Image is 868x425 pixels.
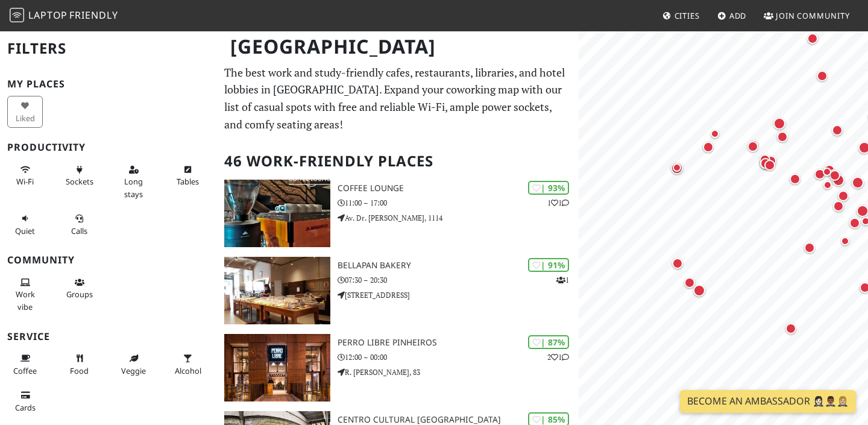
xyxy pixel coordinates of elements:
[338,415,579,425] h3: Centro Cultural [GEOGRAPHIC_DATA]
[7,385,43,417] button: Cards
[847,215,863,231] div: Map marker
[338,338,579,348] h3: Perro Libre Pinheiros
[776,10,850,21] span: Join Community
[217,334,579,401] a: Perro Libre Pinheiros | 87% 21 Perro Libre Pinheiros 12:00 – 00:00 R. [PERSON_NAME], 83
[835,188,851,204] div: Map marker
[691,282,708,299] div: Map marker
[16,176,34,187] span: Stable Wi-Fi
[822,162,837,178] div: Map marker
[528,335,569,349] div: | 87%
[116,348,151,380] button: Veggie
[670,256,685,271] div: Map marker
[7,348,43,380] button: Coffee
[762,157,778,173] div: Map marker
[221,30,576,63] h1: [GEOGRAPHIC_DATA]
[71,225,87,236] span: Video/audio calls
[7,142,210,153] h3: Productivity
[124,176,143,199] span: Long stays
[7,30,210,67] h2: Filters
[15,402,36,413] span: Credit cards
[547,351,569,363] p: 2 1
[7,331,210,342] h3: Service
[802,240,817,256] div: Map marker
[820,178,835,192] div: Map marker
[757,152,773,168] div: Map marker
[814,68,830,84] div: Map marker
[338,197,579,209] p: 11:00 – 17:00
[61,160,97,192] button: Sockets
[224,334,330,401] img: Perro Libre Pinheiros
[121,365,146,376] span: Veggie
[10,8,24,22] img: LaptopFriendly
[217,257,579,324] a: Bellapan Bakery | 91% 1 Bellapan Bakery 07:30 – 20:30 [STREET_ADDRESS]
[338,367,579,378] p: R. [PERSON_NAME], 83
[838,234,852,248] div: Map marker
[758,156,773,171] div: Map marker
[70,365,89,376] span: Food
[66,176,93,187] span: Power sockets
[675,10,700,21] span: Cities
[13,365,37,376] span: Coffee
[15,225,35,236] span: Quiet
[338,351,579,363] p: 12:00 – 00:00
[670,160,684,175] div: Map marker
[61,348,97,380] button: Food
[771,115,788,132] div: Map marker
[338,260,579,271] h3: Bellapan Bakery
[170,160,206,192] button: Tables
[745,139,761,154] div: Map marker
[747,137,761,151] div: Map marker
[680,390,856,413] a: Become an Ambassador 🤵🏻‍♀️🤵🏾‍♂️🤵🏼‍♀️
[170,348,206,380] button: Alcohol
[528,258,569,272] div: | 91%
[224,257,330,324] img: Bellapan Bakery
[757,155,774,172] div: Map marker
[28,8,68,22] span: Laptop
[217,180,579,247] a: Coffee Lounge | 93% 11 Coffee Lounge 11:00 – 17:00 Av. Dr. [PERSON_NAME], 1114
[7,272,43,316] button: Work vibe
[7,160,43,192] button: Wi-Fi
[16,289,35,312] span: People working
[7,78,210,90] h3: My Places
[338,212,579,224] p: Av. Dr. [PERSON_NAME], 1114
[827,168,843,183] div: Map marker
[849,174,866,191] div: Map marker
[177,176,199,187] span: Work-friendly tables
[61,272,97,304] button: Groups
[7,209,43,241] button: Quiet
[61,209,97,241] button: Calls
[547,197,569,209] p: 1 1
[10,5,118,27] a: LaptopFriendly LaptopFriendly
[759,5,855,27] a: Join Community
[224,143,571,180] h2: 46 Work-Friendly Places
[700,139,716,155] div: Map marker
[787,171,803,187] div: Map marker
[682,275,697,291] div: Map marker
[175,365,201,376] span: Alcohol
[7,254,210,266] h3: Community
[556,274,569,286] p: 1
[338,183,579,194] h3: Coffee Lounge
[668,160,685,177] div: Map marker
[783,321,799,336] div: Map marker
[338,289,579,301] p: [STREET_ADDRESS]
[831,198,846,214] div: Map marker
[338,274,579,286] p: 07:30 – 20:30
[775,129,790,145] div: Map marker
[729,10,747,21] span: Add
[224,180,330,247] img: Coffee Lounge
[66,289,93,300] span: Group tables
[812,166,828,182] div: Map marker
[116,160,151,204] button: Long stays
[69,8,118,22] span: Friendly
[712,5,752,27] a: Add
[528,181,569,195] div: | 93%
[708,127,722,141] div: Map marker
[829,122,845,138] div: Map marker
[224,64,571,133] p: The best work and study-friendly cafes, restaurants, libraries, and hotel lobbies in [GEOGRAPHIC_...
[820,165,834,179] div: Map marker
[805,31,820,46] div: Map marker
[658,5,705,27] a: Cities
